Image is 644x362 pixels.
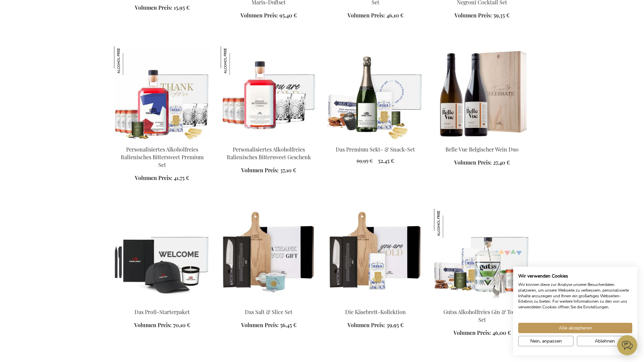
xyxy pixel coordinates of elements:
[221,137,317,144] a: Personalised Non-Alcoholic Italian Bittersweet Gift Personalisiertes Alkoholfreies Italienisches ...
[347,12,404,19] a: Volumen Preis: 46,10 €
[445,146,519,153] a: Belle Vue Belgischer Wein Duo
[453,329,491,336] span: Volumen Preis:
[134,321,190,329] a: Volumen Preis: 70,10 €
[241,321,297,329] a: Volumen Preis: 56,45 €
[559,324,592,331] span: Alle akzeptieren
[134,321,172,328] span: Volumen Preis:
[577,336,632,346] button: Alle verweigern cookies
[454,159,492,166] span: Volumen Preis:
[386,321,404,328] span: 39,95 €
[345,308,406,315] a: Die Käsebrett-Kollektion
[174,174,189,181] span: 41,75 €
[347,321,385,328] span: Volumen Preis:
[378,157,394,164] span: 52,45 €
[518,282,632,310] p: Wir können diese zur Analyse unserer Besucherdaten platzieren, um unsere Webseite zu verbessern, ...
[454,12,509,19] a: Volumen Preis: 59,35 €
[240,12,278,19] span: Volumen Preis:
[336,146,415,153] a: Das Premium Sekt- & Snack-Set
[135,4,190,12] a: Volumen Preis: 15,95 €
[327,46,423,140] img: The Premium Bubbles & Bites Set
[454,12,492,19] span: Volumen Preis:
[135,174,189,182] a: Volumen Preis: 41,75 €
[518,273,632,279] h2: Wir verwenden Cookies
[114,300,210,306] a: The Professional Starter Kit
[121,146,204,168] a: Personalisiertes Alkoholfreies Italienisches Bittersweet Premium Set
[327,300,423,306] a: The Cheese Board Collection
[434,137,530,144] a: Belle Vue Belgischer Wein Duo
[518,336,574,346] button: cookie Einstellungen anpassen
[454,159,510,167] a: Volumen Preis: 27,40 €
[617,335,637,355] iframe: belco-activator-frame
[357,157,373,164] span: 69,95 €
[221,209,317,303] img: The Salt & Slice Set Exclusive Business Gift
[174,4,190,11] span: 15,95 €
[135,4,172,11] span: Volumen Preis:
[434,209,463,238] img: Gutss Alkoholfreies Gin & Tonic Set
[518,323,632,333] button: Akzeptieren Sie alle cookies
[135,308,190,315] a: Das Profi-Starterpaket
[241,167,279,174] span: Volumen Preis:
[386,12,404,19] span: 46,10 €
[114,209,210,303] img: The Professional Starter Kit
[347,12,385,19] span: Volumen Preis:
[240,12,297,19] a: Volumen Preis: 95,40 €
[434,300,530,306] a: Gutss Non-Alcoholic Gin & Tonic Set Gutss Alkoholfreies Gin & Tonic Set
[227,146,311,161] a: Personalisiertes Alkoholfreies Italienisches Bittersweet Geschenk
[221,46,250,75] img: Personalisiertes Alkoholfreies Italienisches Bittersweet Geschenk
[114,46,210,140] img: Personalised Non-Alcoholic Italian Bittersweet Premium Set
[280,321,297,328] span: 56,45 €
[114,46,143,75] img: Personalisiertes Alkoholfreies Italienisches Bittersweet Premium Set
[114,137,210,144] a: Personalised Non-Alcoholic Italian Bittersweet Premium Set Personalisiertes Alkoholfreies Italien...
[443,308,521,323] a: Gutss Alkoholfreies Gin & Tonic Set
[241,321,279,328] span: Volumen Preis:
[241,167,296,174] a: Volumen Preis: 37,10 €
[434,46,530,140] img: Belle Vue Belgischer Wein Duo
[245,308,292,315] a: Das Salt & Slice Set
[493,159,510,166] span: 27,40 €
[493,12,509,19] span: 59,35 €
[173,321,190,328] span: 70,10 €
[347,321,404,329] a: Volumen Preis: 39,95 €
[135,174,172,181] span: Volumen Preis:
[492,329,511,336] span: 46,00 €
[221,46,317,140] img: Personalised Non-Alcoholic Italian Bittersweet Gift
[280,167,296,174] span: 37,10 €
[327,209,423,303] img: The Cheese Board Collection
[595,338,615,345] span: Ablehnen
[530,338,562,345] span: Nein, anpassen
[327,137,423,144] a: The Premium Bubbles & Bites Set
[434,209,530,303] img: Gutss Non-Alcoholic Gin & Tonic Set
[453,329,511,337] a: Volumen Preis: 46,00 €
[279,12,297,19] span: 95,40 €
[221,300,317,306] a: The Salt & Slice Set Exclusive Business Gift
